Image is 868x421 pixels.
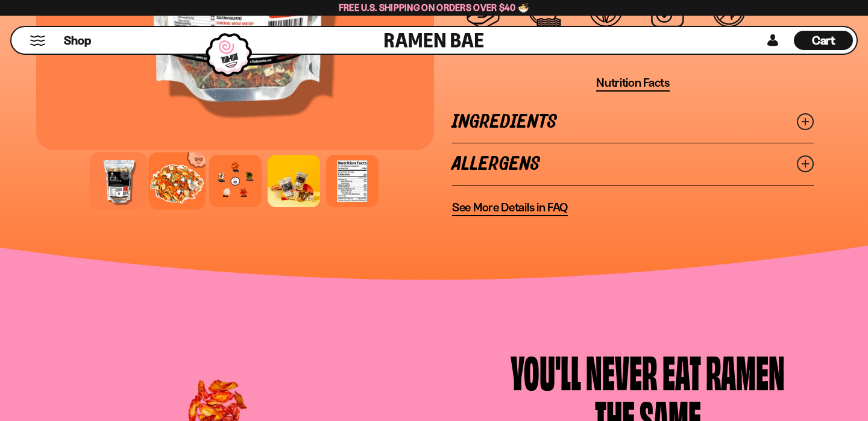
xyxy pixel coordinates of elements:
span: See More Details in FAQ [452,200,568,215]
span: Free U.S. Shipping on Orders over $40 🍜 [339,2,530,13]
a: Allergens [452,143,814,185]
span: Nutrition Facts [596,75,670,90]
a: Shop [64,31,91,50]
button: Nutrition Facts [596,75,670,92]
div: Never [586,349,658,394]
span: Shop [64,33,91,49]
a: Ingredients [452,101,814,143]
div: You'll [511,349,581,394]
div: Cart [794,27,853,54]
span: Cart [812,33,835,48]
a: See More Details in FAQ [452,200,568,216]
button: Mobile Menu Trigger [30,36,46,46]
div: Ramen [706,349,785,394]
div: Eat [662,349,701,394]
